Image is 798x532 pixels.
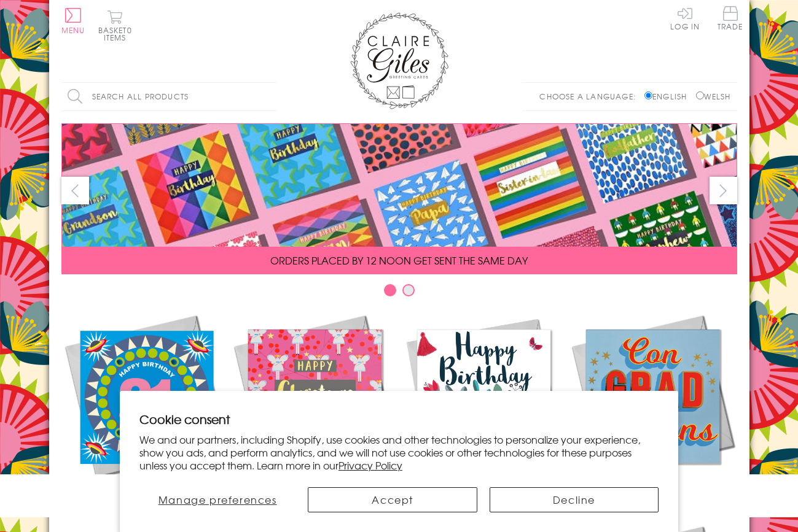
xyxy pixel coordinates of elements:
[61,8,85,34] button: Menu
[402,284,415,296] button: Carousel Page 2
[644,91,693,102] label: English
[718,6,743,33] a: Trade
[384,284,396,296] button: Carousel Page 1 (Current Slide)
[139,433,659,471] p: We and our partners, including Shopify, use cookies and other technologies to personalize your ex...
[61,25,85,36] span: Menu
[718,6,743,30] span: Trade
[490,487,659,512] button: Decline
[104,25,132,43] span: 0 items
[539,91,642,102] p: Choose a language:
[644,91,652,99] input: English
[270,253,528,268] span: ORDERS PLACED BY 12 NOON GET SENT THE SAME DAY
[399,312,568,504] a: Birthdays
[230,312,399,504] a: Christmas
[696,91,731,102] label: Welsh
[710,177,737,204] button: next
[139,411,659,428] h2: Cookie consent
[61,312,230,504] a: New Releases
[158,492,277,507] span: Manage preferences
[308,487,477,512] button: Accept
[61,83,276,110] input: Search all products
[350,12,448,109] img: Claire Giles Greetings Cards
[670,6,700,30] a: Log In
[696,91,704,99] input: Welsh
[568,312,737,504] a: Academic
[98,10,132,41] button: Basket0 items
[61,177,89,204] button: prev
[264,83,276,110] input: Search
[338,458,402,472] a: Privacy Policy
[139,487,296,512] button: Manage preferences
[61,283,737,303] div: Carousel Pagination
